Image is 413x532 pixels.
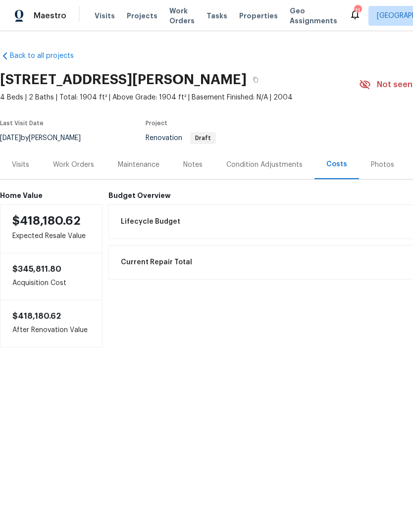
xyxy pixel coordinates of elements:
span: Projects [127,11,157,21]
span: Work Orders [169,6,195,26]
span: Properties [239,11,278,21]
span: Draft [191,135,215,141]
span: Tasks [206,12,227,19]
span: $418,180.62 [12,312,61,320]
div: Photos [371,160,394,170]
span: Renovation [146,135,216,142]
span: Visits [95,11,115,21]
div: Costs [326,159,347,169]
span: Current Repair Total [121,257,192,267]
div: Notes [183,160,203,170]
span: Geo Assignments [290,6,337,26]
span: Lifecycle Budget [121,217,180,227]
div: 11 [354,6,361,16]
span: Project [146,120,167,126]
button: Copy Address [247,71,264,89]
span: Maestro [34,11,66,21]
div: Condition Adjustments [226,160,303,170]
span: $418,180.62 [12,215,81,227]
div: Work Orders [53,160,94,170]
div: Maintenance [118,160,159,170]
span: $345,811.80 [12,265,61,273]
div: Visits [12,160,29,170]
